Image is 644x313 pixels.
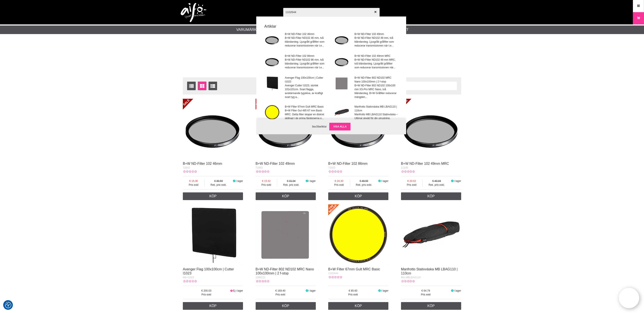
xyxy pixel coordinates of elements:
a: Avenger Flag 100x100cm | Cutter I1023Avenger Cutter I1023, storlek 101x101cm. Svart flagga, avskä... [262,73,331,102]
span: av [313,125,316,128]
button: Samtyckesinställningar [5,301,11,309]
a: B+W ND-Filter 102 46mmB+W ND-Filter ND102 46 mm, två bländarsteg. Ljusgrått gråfilter som reducer... [262,30,331,51]
span: artiklar [319,125,327,128]
img: nd102-001.jpg [265,54,280,69]
img: bwf-basic-495-yellow.jpg [265,105,280,120]
a: B+W ND-Filter 802 ND102 MRC Nano 100x100mm | 2 f-stopB+W ND-Filter 802 ND102 100x100 mm XS-Pro MR... [331,73,401,102]
input: Sök produkter ... [283,4,380,19]
strong: Artiklar [262,24,401,29]
span: B+W ND-Filter ND102 49 mm, två bländarsteg. Ljusgrått gråfilter som reducerar transmissionen när ... [355,36,398,48]
span: 39 [316,125,319,128]
span: B+W ND-Filter 102 49mm [355,32,398,36]
span: Avenger Cutter I1023, storlek 101x101cm. Svart flagga, avskärmande tygskiva, av kraftigt svart ty... [285,84,328,99]
span: Avenger Flag 100x100cm | Cutter I1023 [285,76,328,84]
a: Visa alla [329,123,350,130]
span: Manfrotto MB LBAG110 Stativväska – Ultimat skydd för din utrustning. Manfrotto MB LBAG110 stativv... [355,112,398,124]
span: B+W ND-Filter 102 49mm MRC [355,54,398,58]
span: B+W Filter 67mm Gult MRC Basic [285,105,328,109]
span: B+W ND-Filter ND102 49 mm MRC, två bländarsteg. Ljusgrått gråfilter som reducerar transmissionen ... [355,58,398,69]
a: B+W ND-Filter 102 49mm MRCB+W ND-Filter ND102 49 mm MRC, två bländarsteg. Ljusgrått gråfilter som... [331,51,401,73]
a: B+W ND-Filter 102 49mmB+W ND-Filter ND102 49 mm, två bländarsteg. Ljusgrått gråfilter som reducer... [331,30,401,51]
span: B+W ND-Filter 802 ND102 MRC Nano 100x100mm | 2 f-stop [355,76,398,84]
a: B+W Filter 67mm Gult MRC BasicB+W Filter Gul 495 67 mm Basic MRC. Detta filter skapar en diskret ... [262,102,331,127]
img: Revisit consent button [5,302,11,308]
span: Manfrotto Stativväska MB LBAG110 | 110cm [355,105,398,112]
span: B+W ND-Filter ND102 86 mm, två bländarsteg. Ljusgrått gråfilter som reducerar transmissionen när ... [285,58,328,69]
span: B+W ND-Filter 102 86mm [285,54,328,58]
span: B+W Filter Gul 495 67 mm Basic MRC. Detta filter skapar en diskret skillnad i de gröna färgtonern... [285,109,328,120]
span: B+W ND-Filter 102 46mm [285,32,328,36]
img: bw_802_100x100-nd.jpg [334,76,349,91]
img: nd102-001.jpg [334,54,349,69]
span: 9 [312,125,313,128]
img: nd102-001.jpg [265,32,280,47]
a: B+W ND-Filter 102 86mmB+W ND-Filter ND102 86 mm, två bländarsteg. Ljusgrått gråfilter som reducer... [262,51,331,73]
img: nd102-001.jpg [334,32,349,47]
span: B+W ND-Filter 802 ND102 100x100 mm XS-Pro MRC Nano, två bländarsteg. B+W Gråfilter reducerar mäng... [355,84,398,99]
a: Manfrotto Stativväska MB LBAG110 | 110cmManfrotto MB LBAG110 Stativväska – Ultimat skydd för din ... [331,102,401,127]
img: logo.png [181,3,206,22]
span: B+W ND-Filter ND102 46 mm, två bländarsteg. Ljusgrått gråfilter som reducerar transmissionen när ... [285,36,328,48]
a: Varumärken [236,27,262,33]
img: mai1024.jpg [265,76,280,91]
img: ma-mblbag110-001.jpg [334,105,349,120]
